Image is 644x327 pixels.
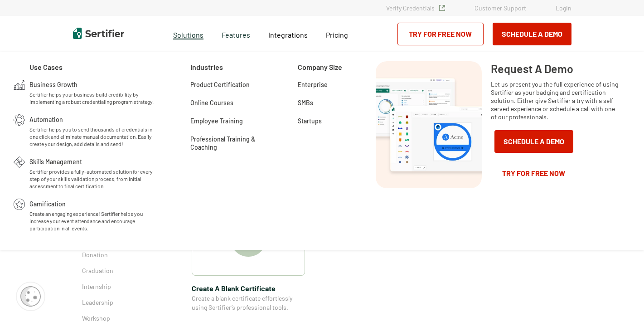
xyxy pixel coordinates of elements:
[20,286,41,307] img: Cookie Popup Icon
[491,61,573,76] span: Request A Demo
[599,283,644,327] iframe: Chat Widget
[298,79,328,88] a: Enterprise
[29,126,161,147] span: Sertifier helps you to send thousands of credentials in one click and eliminate manual documentat...
[268,28,308,39] a: Integrations
[29,114,161,147] a: AutomationSertifier helps you to send thousands of credentials in one click and eliminate manual ...
[397,23,484,45] a: Try for Free Now
[29,61,63,73] span: Use Cases
[29,168,161,190] span: Sertifier provides a fully-automated solution for every step of your skills validation process, f...
[29,156,161,190] a: Skills ManagementSertifier provides a fully-automated solution for every step of your skills vali...
[29,199,66,208] span: Gamification
[491,162,577,185] a: Try for Free Now
[326,28,348,39] a: Pricing
[494,130,573,153] button: Schedule a Demo
[73,28,124,39] img: Sertifier | Digital Credentialing Platform
[491,80,621,121] span: Let us present you the full experience of using Sertifier as your badging and certification solut...
[29,156,82,166] span: Skills Management
[222,28,250,39] span: Features
[475,4,526,12] a: Customer Support
[14,156,25,168] img: Skills Management Icon
[192,283,305,294] span: Create A Blank Certificate
[29,114,63,123] span: Automation
[14,114,25,126] img: Automation Icon
[14,199,25,210] img: Gamification Icon
[326,30,348,39] span: Pricing
[386,4,445,12] a: Verify Credentials
[82,298,164,307] a: Leadership
[14,79,25,91] img: Business Growth Icon
[298,98,313,107] a: SMBs
[190,79,250,88] a: Product Certification
[298,116,322,125] a: Startups
[268,30,308,39] span: Integrations
[190,134,268,143] a: Professional Training & Coaching
[190,116,243,125] a: Employee Training
[29,199,161,232] a: GamificationCreate an engaging experience! Sertifier helps you increase your event attendance and...
[82,266,164,275] a: Graduation
[376,61,482,188] img: Request A Demo
[29,79,161,105] a: Business GrowthSertifier helps your business build credibility by implementing a robust credentia...
[192,294,305,312] span: Create a blank certificate effortlessly using Sertifier’s professional tools.
[556,4,571,12] a: Login
[29,91,161,105] span: Sertifier helps your business build credibility by implementing a robust credentialing program st...
[82,282,164,291] a: Internship
[29,210,161,232] span: Create an engaging experience! Sertifier helps you increase your event attendance and encourage p...
[439,5,445,11] img: Verified
[29,79,77,88] span: Business Growth
[82,314,164,323] a: Workshop
[493,23,571,45] button: Schedule a Demo
[298,61,342,73] span: Company Size
[190,98,233,107] a: Online Courses
[190,61,223,73] span: Industries
[82,250,164,259] a: Donation
[173,28,203,39] span: Solutions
